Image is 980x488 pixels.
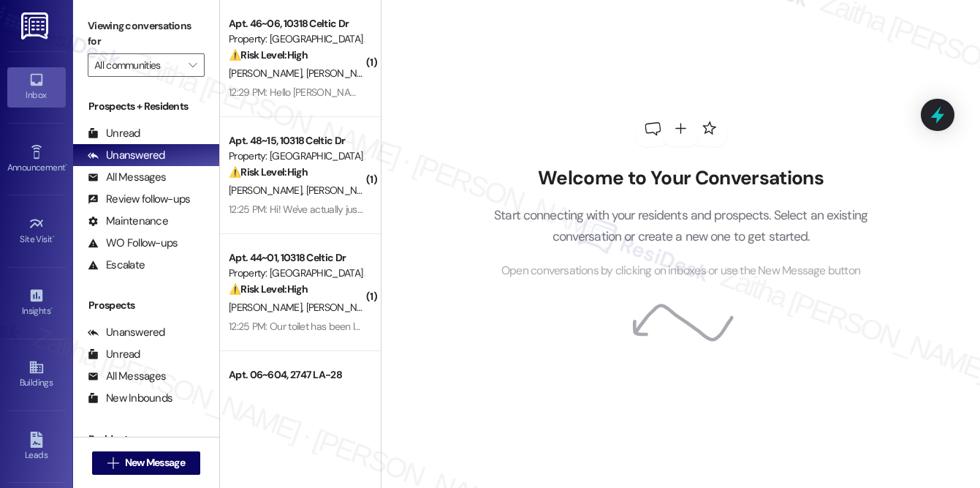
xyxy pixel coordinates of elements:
button: New Message [92,451,200,475]
div: Review follow-ups [88,192,190,207]
label: Viewing conversations for [88,15,205,53]
div: Apt. 48~15, 10318 Celtic Dr [229,133,364,149]
input: All communities [94,53,181,77]
img: ResiDesk Logo [21,12,51,40]
strong: ⚠️ Risk Level: High [229,165,308,179]
div: Unread [88,126,140,141]
i:  [189,59,197,71]
strong: ⚠️ Risk Level: High [229,282,308,296]
div: Apt. 44~01, 10318 Celtic Dr [229,250,364,266]
div: Residents [73,432,219,447]
div: Property: [PERSON_NAME][GEOGRAPHIC_DATA] Apartments [229,383,364,398]
span: [PERSON_NAME] [229,301,306,314]
div: All Messages [88,369,166,384]
div: Property: [GEOGRAPHIC_DATA] Apartments [229,31,364,47]
div: Unanswered [88,325,165,340]
a: Inbox [7,67,66,107]
a: Leads [7,427,66,467]
span: New Message [125,455,185,470]
div: Unanswered [88,148,165,163]
div: Prospects + Residents [73,99,219,114]
div: Maintenance [88,214,168,229]
strong: ⚠️ Risk Level: High [229,48,308,61]
span: • [53,232,55,242]
a: Site Visit • [7,211,66,251]
span: • [65,160,67,170]
span: [PERSON_NAME] [229,67,306,80]
p: Start connecting with your residents and prospects. Select an existing conversation or create a n... [472,205,890,247]
i:  [107,457,118,469]
div: Unread [88,347,140,362]
a: Buildings [7,355,66,394]
span: [PERSON_NAME] [306,301,379,314]
div: Property: [GEOGRAPHIC_DATA] Apartments [229,149,364,164]
h2: Welcome to Your Conversations [472,167,890,190]
span: Open conversations by clicking on inboxes or use the New Message button [501,262,860,280]
div: New Inbounds [88,391,172,406]
div: Apt. 46~06, 10318 Celtic Dr [229,16,364,31]
span: [PERSON_NAME] [229,184,306,197]
div: Apt. 06~604, 2747 LA-28 [229,367,364,383]
div: Escalate [88,258,145,273]
div: Prospects [73,298,219,313]
span: [PERSON_NAME] [306,184,379,197]
div: 12:25 PM: Our toilet has been leaking and no one has came to fix it in over a week! [229,320,573,333]
div: Property: [GEOGRAPHIC_DATA] Apartments [229,266,364,281]
a: Insights • [7,283,66,323]
div: All Messages [88,170,166,185]
span: [PERSON_NAME] [306,67,379,80]
div: WO Follow-ups [88,236,178,251]
span: • [50,304,53,314]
